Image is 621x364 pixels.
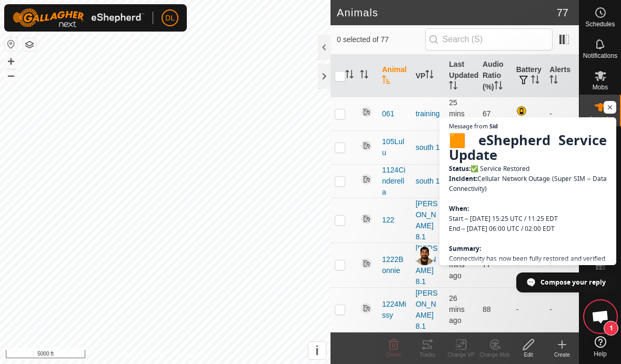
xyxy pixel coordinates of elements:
[585,301,616,332] div: Open chat
[589,116,612,122] span: Animals
[545,351,579,359] div: Create
[360,139,373,152] img: returning off
[549,77,558,85] p-sorticon: Activate to sort
[124,350,163,360] a: Privacy Policy
[13,8,144,27] img: Gallagher Logo
[5,38,17,50] button: Reset Map
[416,199,438,241] a: [PERSON_NAME] 8.1
[483,305,491,314] span: 88
[531,77,539,85] p-sorticon: Activate to sort
[360,173,373,186] img: returning off
[545,55,579,97] th: Alerts
[557,5,568,21] span: 77
[410,351,444,359] div: Tracks
[489,123,498,129] span: Sid
[425,28,553,50] input: Search (S)
[337,6,557,19] h2: Animals
[382,77,390,85] p-sorticon: Activate to sort
[386,352,402,358] span: Delete
[378,55,412,97] th: Animal
[478,351,512,359] div: Change Mob
[416,177,440,185] a: south 1
[382,165,407,198] span: 1124Cinderella
[360,106,373,118] img: returning off
[449,123,488,129] span: Message from
[382,215,394,226] span: 122
[593,84,608,90] span: Mobs
[345,72,354,80] p-sorticon: Activate to sort
[478,55,512,97] th: Audio Ratio (%)
[416,244,438,286] a: [PERSON_NAME] 8.1
[512,287,546,332] td: -
[416,143,440,151] a: south 1
[23,38,36,51] button: Map Layers
[545,97,579,130] td: -
[512,351,545,359] div: Edit
[425,72,434,80] p-sorticon: Activate to sort
[604,321,618,336] span: 1
[449,83,457,91] p-sorticon: Activate to sort
[360,302,373,315] img: returning off
[5,55,17,68] button: +
[382,254,407,276] span: 1222Bonnie
[337,34,425,45] span: 0 selected of 77
[444,351,478,359] div: Change VP
[416,109,440,118] a: training
[382,108,394,119] span: 061
[165,13,175,24] span: DL
[449,294,465,325] span: 10 Oct 2025 at 4:39 am
[315,343,319,358] span: i
[545,287,579,332] td: -
[308,342,326,359] button: i
[445,55,478,97] th: Last Updated
[449,132,607,363] span: ✅ Service Restored Cellular Network Outage (Super SIM – Data Connectivity) Start – [DATE] 15:25 U...
[585,21,615,27] span: Schedules
[5,69,17,82] button: –
[176,350,207,360] a: Contact Us
[382,299,407,321] span: 1224Missy
[594,351,607,357] span: Help
[494,83,503,91] p-sorticon: Activate to sort
[382,136,407,158] span: 105Lulu
[579,332,621,361] a: Help
[540,273,606,291] span: Compose your reply
[483,109,491,118] span: 67
[360,213,373,225] img: returning off
[412,55,445,97] th: VP
[416,289,438,330] a: [PERSON_NAME] 8.1
[360,72,368,80] p-sorticon: Activate to sort
[583,53,617,59] span: Notifications
[449,98,465,129] span: 10 Oct 2025 at 4:40 am
[512,55,546,97] th: Battery
[360,257,373,270] img: returning off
